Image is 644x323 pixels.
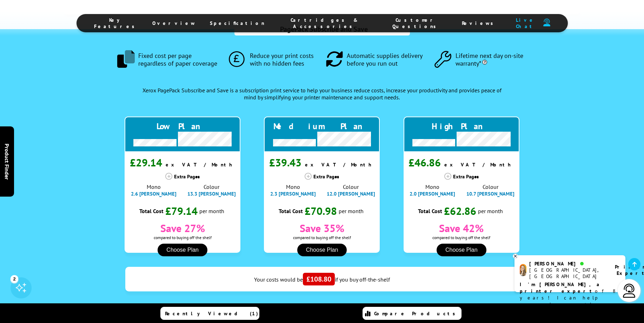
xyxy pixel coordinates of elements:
[264,173,380,180] div: Extra Pages
[305,161,375,168] span: ex VAT / Month
[129,272,515,286] div: Your costs would be if you buy off-the-shelf
[138,52,221,67] span: Fixed cost per page regardless of paper coverage
[94,17,138,29] span: Key Features
[293,235,351,240] span: compared to buying off the shelf
[286,183,300,190] span: Mono
[343,183,359,190] span: Colour
[444,161,514,168] span: ex VAT / Month
[166,161,235,168] span: ex VAT / Month
[152,20,196,26] span: Overview
[478,208,503,214] span: per month
[437,244,486,256] button: Choose Plan
[520,281,602,294] b: I'm [PERSON_NAME], a printer expert
[483,183,498,190] span: Colour
[374,310,459,317] span: Compare Products
[418,207,442,215] span: Total Cost
[305,204,337,218] span: £70.98
[129,121,236,132] div: Low Plan
[347,52,426,67] span: Automatic supplies delivery before you run out
[529,267,606,279] div: [GEOGRAPHIC_DATA], [GEOGRAPHIC_DATA]
[293,221,351,235] span: Save 35%
[139,207,164,215] span: Total Cost
[529,261,606,267] div: [PERSON_NAME]
[456,52,527,67] span: Lifetime next day on-site warranty*
[160,307,259,320] a: Recently Viewed (1)
[432,221,490,235] span: Save 42%
[199,208,224,214] span: per month
[270,190,316,197] span: 2.3 [PERSON_NAME]
[165,204,198,218] span: £79.14
[130,156,162,169] span: £29.14
[408,121,515,132] div: High Plan
[303,273,335,285] span: £108.80
[466,190,514,197] span: 10.7 [PERSON_NAME]
[410,190,455,197] span: 2.0 [PERSON_NAME]
[297,244,347,256] button: Choose Plan
[154,235,212,240] span: compared to buying off the shelf
[210,20,265,26] span: Specification
[11,275,18,283] div: 2
[327,190,375,197] span: 12.0 [PERSON_NAME]
[147,183,161,190] span: Mono
[409,156,441,169] span: £46.86
[543,19,550,27] img: user-headset-duotone.svg
[269,156,301,169] span: £39.43
[404,173,519,180] div: Extra Pages
[622,284,636,298] img: user-headset-light.svg
[268,121,376,132] div: Medium Plan
[520,281,620,315] p: of 8 years! I can help you choose the right product
[4,144,11,180] span: Product Finder
[131,190,177,197] span: 2.6 [PERSON_NAME]
[444,204,476,218] span: £62.86
[139,73,505,104] div: Xerox PagePack Subscribe and Save is a subscription print service to help your business reduce co...
[158,244,207,256] button: Choose Plan
[384,17,448,29] span: Customer Questions
[432,235,490,240] span: compared to buying off the shelf
[279,207,303,215] span: Total Cost
[339,208,364,214] span: per month
[154,221,212,235] span: Save 27%
[250,52,317,67] span: Reduce your print costs with no hidden fees
[187,190,236,197] span: 13.3 [PERSON_NAME]
[511,17,539,29] span: Live Chat
[125,173,240,180] div: Extra Pages
[165,310,258,317] span: Recently Viewed (1)
[279,17,371,29] span: Cartridges & Accessories
[425,183,439,190] span: Mono
[462,20,497,26] span: Reviews
[204,183,219,190] span: Colour
[520,264,526,276] img: amy-livechat.png
[363,307,462,320] a: Compare Products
